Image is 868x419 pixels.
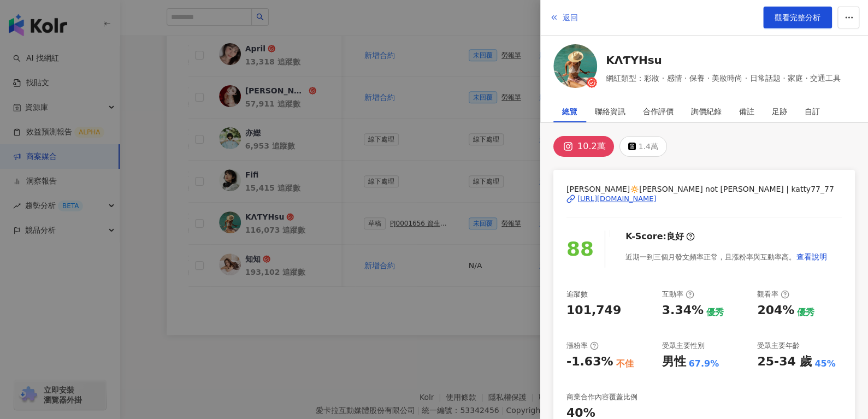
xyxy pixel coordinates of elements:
[691,101,722,122] div: 詢價紀錄
[739,101,754,122] div: 備註
[662,302,704,319] div: 3.34%
[625,246,828,268] div: 近期一到三個月發文頻率正常，且漲粉率與互動率高。
[553,44,597,88] img: KOL Avatar
[757,341,800,351] div: 受眾主要年齡
[757,353,812,370] div: 25-34 歲
[553,44,597,92] a: KOL Avatar
[643,101,674,122] div: 合作評價
[577,194,657,204] div: [URL][DOMAIN_NAME]
[566,290,588,299] div: 追蹤數
[562,101,577,122] div: 總覽
[639,139,658,154] div: 1.4萬
[797,306,814,318] div: 優秀
[566,302,621,319] div: 101,749
[566,341,599,351] div: 漲粉率
[563,13,578,22] span: 返回
[625,231,695,243] div: K-Score :
[606,52,841,68] a: KΛƬYHsu
[757,302,794,319] div: 204%
[619,136,667,157] button: 1.4萬
[814,358,835,370] div: 45%
[566,183,842,195] span: [PERSON_NAME]🔅[PERSON_NAME] not [PERSON_NAME] | katty77_77
[566,353,613,370] div: -1.63%
[662,290,694,299] div: 互動率
[566,392,637,402] div: 商業合作內容覆蓋比例
[606,72,841,84] span: 網紅類型：彩妝 · 感情 · 保養 · 美妝時尚 · 日常話題 · 家庭 · 交通工具
[772,101,787,122] div: 足跡
[796,246,828,268] button: 查看說明
[566,234,594,265] div: 88
[805,101,820,122] div: 自訂
[775,13,820,22] span: 觀看完整分析
[763,7,832,28] a: 觀看完整分析
[549,7,578,28] button: 返回
[796,252,827,261] span: 查看說明
[662,353,686,370] div: 男性
[566,194,842,204] a: [URL][DOMAIN_NAME]
[757,290,789,299] div: 觀看率
[689,358,719,370] div: 67.9%
[577,139,606,154] div: 10.2萬
[616,358,633,370] div: 不佳
[595,101,625,122] div: 聯絡資訊
[666,231,684,243] div: 良好
[706,306,724,318] div: 優秀
[553,136,614,157] button: 10.2萬
[662,341,705,351] div: 受眾主要性別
